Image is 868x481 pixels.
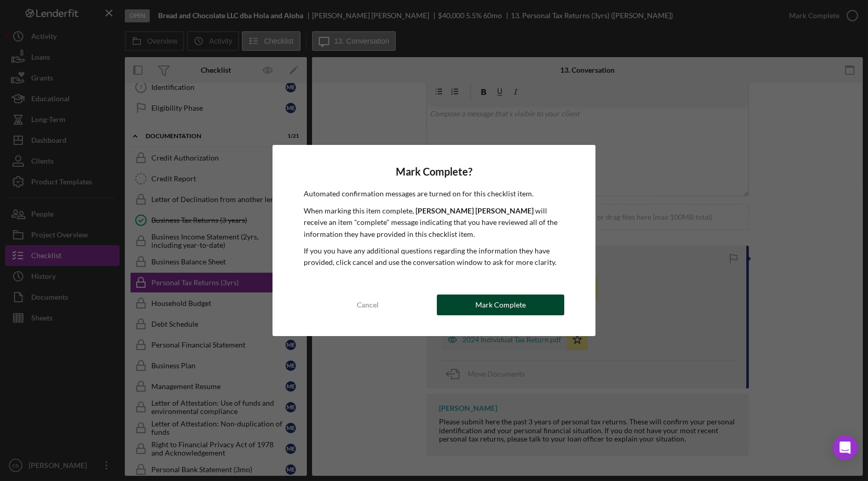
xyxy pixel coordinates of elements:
[304,205,564,240] p: When marking this item complete, will receive an item "complete" message indicating that you have...
[304,245,564,269] p: If you you have any additional questions regarding the information they have provided, click canc...
[416,206,534,215] b: [PERSON_NAME] [PERSON_NAME]
[475,295,526,315] div: Mark Complete
[357,295,379,315] div: Cancel
[437,295,564,315] button: Mark Complete
[833,435,858,460] div: Open Intercom Messenger
[304,166,564,178] h4: Mark Complete?
[304,295,431,315] button: Cancel
[304,188,564,199] p: Automated confirmation messages are turned on for this checklist item.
